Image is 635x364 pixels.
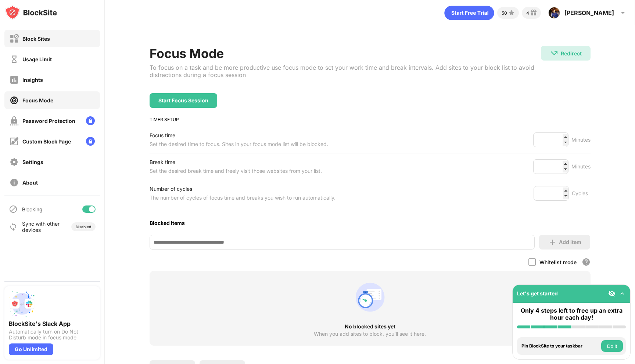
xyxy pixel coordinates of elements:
[150,131,328,140] div: Focus time
[5,5,57,20] img: logo-blocksite.svg
[352,280,388,315] div: animation
[150,193,336,202] div: The number of cycles of focus time and breaks you wish to run automatically.
[521,343,599,349] div: Pin BlockSite to your taskbar
[76,225,91,229] div: Disabled
[507,8,516,17] img: points-small.svg
[10,34,19,43] img: block-off.svg
[10,137,19,146] img: customize-block-page-off.svg
[150,140,328,149] div: Set the desired time to focus. Sites in your focus mode list will be blocked.
[9,343,53,355] div: Go Unlimited
[22,221,60,233] div: Sync with other devices
[9,205,18,214] img: blocking-icon.svg
[10,116,19,125] img: password-protection-off.svg
[564,9,614,17] div: [PERSON_NAME]
[314,331,426,337] div: When you add sites to block, you’ll see it here.
[517,290,558,296] div: Let's get started
[86,137,95,146] img: lock-menu.svg
[22,77,43,83] div: Insights
[539,259,577,265] div: Whitelist mode
[572,189,591,198] div: Cycles
[618,290,626,297] img: omni-setup-toggle.svg
[22,36,50,42] div: Block Sites
[150,117,591,122] div: TIMER SETUP
[22,56,52,62] div: Usage Limit
[526,10,529,16] div: 4
[601,340,623,352] button: Do it
[150,158,322,167] div: Break time
[9,320,96,327] div: BlockSite's Slack App
[150,185,336,193] div: Number of cycles
[608,290,616,297] img: eye-not-visible.svg
[10,55,19,64] img: time-usage-off.svg
[22,179,38,186] div: About
[561,50,582,57] div: Redirect
[10,157,19,167] img: settings-off.svg
[444,6,494,20] div: animation
[10,75,19,84] img: insights-off.svg
[158,98,208,103] div: Start Focus Session
[150,324,591,330] div: No blocked sites yet
[9,291,35,317] img: push-slack.svg
[571,135,591,144] div: Minutes
[529,8,538,17] img: reward-small.svg
[22,138,71,145] div: Custom Block Page
[502,10,507,16] div: 50
[22,206,43,212] div: Blocking
[9,329,96,341] div: Automatically turn on Do Not Disturb mode in focus mode
[150,167,322,175] div: Set the desired break time and freely visit those websites from your list.
[559,239,581,245] div: Add Item
[571,162,591,171] div: Minutes
[10,96,19,105] img: focus-on.svg
[22,97,53,103] div: Focus Mode
[150,220,591,226] div: Blocked Items
[548,7,560,19] img: ACg8ocKX9JpgIC98mTXkPvnvexwcW4bSD1dJsy0ti9r-iLEl-YjUtgAd=s96-c
[22,159,43,165] div: Settings
[9,222,18,231] img: sync-icon.svg
[150,46,541,61] div: Focus Mode
[517,307,626,321] div: Only 4 steps left to free up an extra hour each day!
[10,178,19,187] img: about-off.svg
[150,64,541,79] div: To focus on a task and be more productive use focus mode to set your work time and break interval...
[86,116,95,125] img: lock-menu.svg
[22,118,75,124] div: Password Protection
